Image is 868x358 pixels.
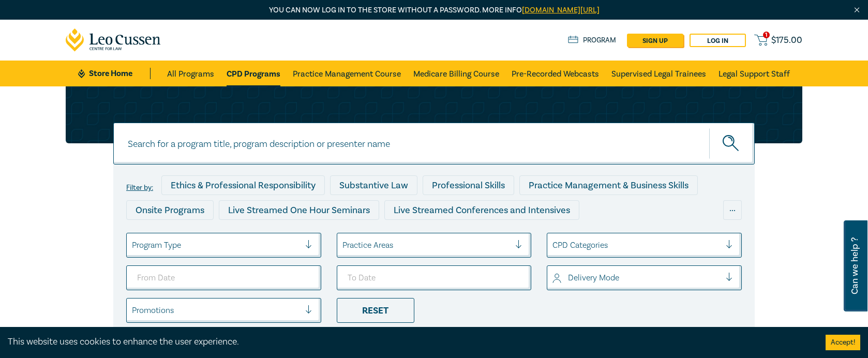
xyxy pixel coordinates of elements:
[132,240,134,251] input: select
[8,335,810,349] div: This website uses cookies to enhance the user experience.
[384,200,579,220] div: Live Streamed Conferences and Intensives
[538,225,633,245] div: National Programs
[167,61,214,86] a: All Programs
[763,32,770,38] span: 1
[337,265,532,290] input: To Date
[227,61,280,86] a: CPD Programs
[293,61,401,86] a: Practice Management Course
[723,200,742,220] div: ...
[161,175,325,195] div: Ethics & Professional Responsibility
[330,175,417,195] div: Substantive Law
[627,34,683,47] a: sign up
[522,5,600,15] a: [DOMAIN_NAME][URL]
[852,6,861,14] img: Close
[611,61,706,86] a: Supervised Legal Trainees
[552,272,555,284] input: select
[719,61,790,86] a: Legal Support Staff
[337,298,414,323] div: Reset
[113,123,755,165] input: Search for a program title, program description or presenter name
[126,265,321,290] input: From Date
[132,305,134,316] input: select
[552,240,555,251] input: select
[420,225,533,245] div: 10 CPD Point Packages
[519,175,698,195] div: Practice Management & Business Skills
[771,35,802,46] span: $ 175.00
[826,335,860,350] button: Accept cookies
[690,34,746,47] a: Log in
[413,61,499,86] a: Medicare Billing Course
[423,175,514,195] div: Professional Skills
[78,68,150,79] a: Store Home
[295,225,414,245] div: Pre-Recorded Webcasts
[512,61,599,86] a: Pre-Recorded Webcasts
[66,5,802,16] p: You can now log in to the store without a password. More info
[126,225,290,245] div: Live Streamed Practical Workshops
[568,35,616,46] a: Program
[850,227,860,305] span: Can we help ?
[126,184,153,192] label: Filter by:
[219,200,379,220] div: Live Streamed One Hour Seminars
[126,200,214,220] div: Onsite Programs
[342,240,345,251] input: select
